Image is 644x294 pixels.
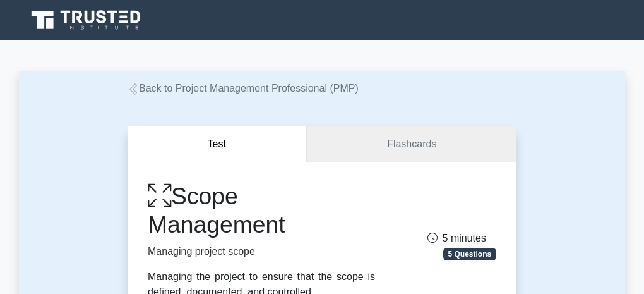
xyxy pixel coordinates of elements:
span: 5 minutes [427,233,486,243]
button: Test [128,126,307,162]
a: Back to Project Management Professional (PMP) [128,83,359,94]
a: Flashcards [307,126,516,162]
h1: Scope Management [148,182,375,239]
span: 5 Questions [443,248,496,260]
p: Managing project scope [148,244,375,259]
